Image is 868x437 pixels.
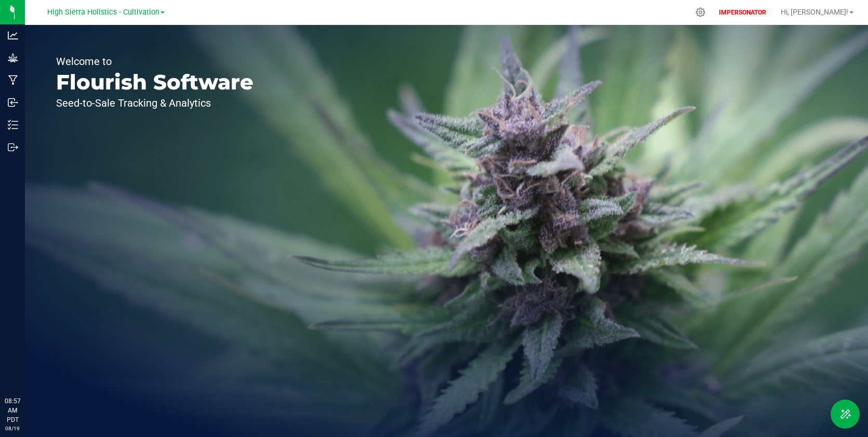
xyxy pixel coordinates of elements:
p: 08:57 AM PDT [5,396,20,425]
button: Toggle Menu [831,400,860,429]
inline-svg: Inventory [8,120,18,130]
span: High Sierra Holistics - Cultivation [47,8,159,17]
span: Hi, [PERSON_NAME]! [781,8,848,16]
inline-svg: Analytics [8,30,18,41]
div: Manage settings [694,7,707,17]
inline-svg: Manufacturing [8,75,18,85]
p: 08/19 [5,425,20,432]
p: Seed-to-Sale Tracking & Analytics [56,98,253,108]
inline-svg: Outbound [8,142,18,152]
p: Flourish Software [56,72,253,93]
inline-svg: Grow [8,53,18,63]
p: IMPERSONATOR [715,8,770,17]
inline-svg: Inbound [8,97,18,108]
p: Welcome to [56,56,253,67]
